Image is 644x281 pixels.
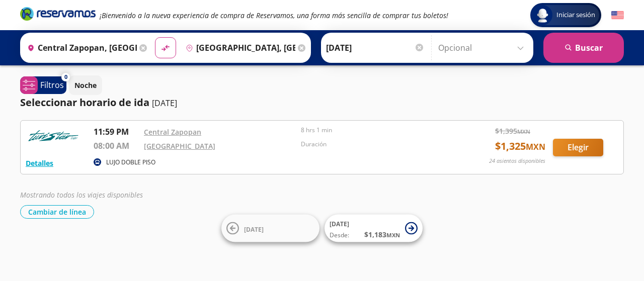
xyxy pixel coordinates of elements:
p: 08:00 AM [94,140,139,152]
p: LUJO DOBLE PISO [106,158,155,167]
span: [DATE] [244,225,264,233]
button: 0Filtros [20,76,66,94]
i: Brand Logo [20,6,96,21]
span: 0 [64,73,67,81]
a: Brand Logo [20,6,96,24]
p: Noche [74,80,97,90]
button: Cambiar de línea [20,205,94,219]
p: Filtros [40,79,64,91]
button: Noche [69,75,102,95]
button: Detalles [26,158,53,168]
input: Buscar Destino [182,35,295,60]
p: [DATE] [152,97,177,109]
span: $ 1,325 [495,139,545,154]
em: ¡Bienvenido a la nueva experiencia de compra de Reservamos, una forma más sencilla de comprar tus... [100,11,448,20]
input: Opcional [438,35,528,60]
input: Buscar Origen [23,35,137,60]
button: [DATE] [221,215,319,242]
small: MXN [526,141,545,152]
a: Central Zapopan [144,127,201,137]
button: [DATE]Desde:$1,183MXN [325,215,423,242]
span: $ 1,183 [364,229,400,240]
em: Mostrando todos los viajes disponibles [20,190,143,200]
button: Buscar [543,33,624,63]
span: $ 1,395 [495,126,530,136]
input: Elegir Fecha [326,35,425,60]
p: Seleccionar horario de ida [20,95,149,110]
span: Iniciar sesión [552,10,599,20]
a: [GEOGRAPHIC_DATA] [144,141,215,151]
small: MXN [386,231,400,239]
button: English [611,9,624,22]
span: Desde: [330,231,349,240]
img: RESERVAMOS [26,126,81,146]
p: Duración [301,140,453,149]
p: 11:59 PM [94,126,139,138]
p: 24 asientos disponibles [489,157,545,165]
button: Elegir [553,139,603,156]
p: 8 hrs 1 min [301,126,453,135]
span: [DATE] [330,220,349,228]
small: MXN [517,128,530,135]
